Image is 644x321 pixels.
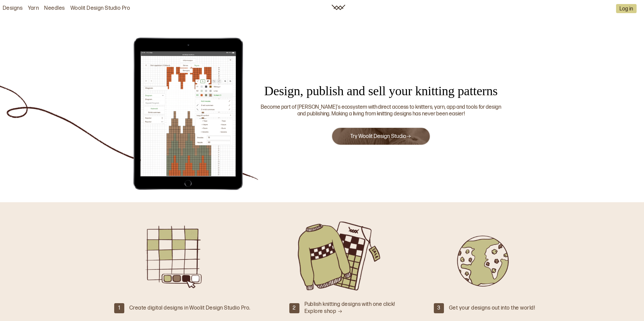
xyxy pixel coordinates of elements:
button: Try Woolit Design Studio [331,127,430,145]
div: Create digital designs in Woolit Design Studio Pro. [129,305,250,312]
a: Yarn [28,5,39,12]
div: Publish knitting designs with one click! [304,301,395,315]
img: Woolit ikon [331,5,345,10]
img: Strikket genser og oppskrift til salg. [294,219,385,293]
a: Try Woolit Design Studio [350,133,411,140]
a: Needles [44,5,65,12]
a: Designs [3,5,23,12]
a: Woolit Design Studio Pro [70,5,130,12]
img: Jordkloden [436,219,527,293]
div: 2 [289,303,299,313]
button: Log in [616,4,637,13]
a: Explore shop [304,308,343,315]
img: Illustrasjon av Woolit Design Studio Pro [129,36,247,191]
div: Design, publish and sell your knitting patterns [251,83,512,99]
div: Become part of [PERSON_NAME]'s ecosystem with direct access to knitters, yarn, app and tools for ... [259,104,503,118]
div: Get your designs out into the world! [449,305,535,312]
div: 3 [434,303,444,313]
div: 1 [114,303,124,313]
img: Illustrasjon av Woolit Design Studio Pro [134,219,225,293]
